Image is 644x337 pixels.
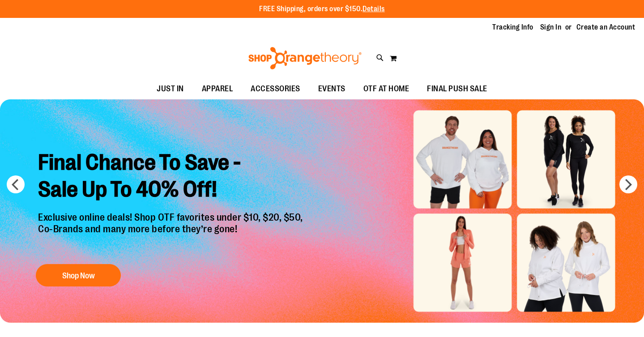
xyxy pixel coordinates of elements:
[193,79,242,99] a: APPAREL
[251,79,300,99] span: ACCESSORIES
[492,22,533,32] a: Tracking Info
[31,142,312,291] a: Final Chance To Save -Sale Up To 40% Off! Exclusive online deals! Shop OTF favorites under $10, $...
[7,175,25,193] button: prev
[619,175,637,193] button: next
[202,79,233,99] span: APPAREL
[157,79,184,99] span: JUST IN
[36,264,121,287] button: Shop Now
[318,79,345,99] span: EVENTS
[354,79,418,99] a: OTF AT HOME
[259,4,385,14] p: FREE Shipping, orders over $150.
[242,79,309,99] a: ACCESSORIES
[540,22,562,32] a: Sign In
[576,22,635,32] a: Create an Account
[418,79,496,99] a: FINAL PUSH SALE
[148,79,193,99] a: JUST IN
[247,47,363,69] img: Shop Orangetheory
[363,5,385,13] a: Details
[309,79,354,99] a: EVENTS
[427,79,487,99] span: FINAL PUSH SALE
[31,142,312,212] h2: Final Chance To Save - Sale Up To 40% Off!
[31,212,312,256] p: Exclusive online deals! Shop OTF favorites under $10, $20, $50, Co-Brands and many more before th...
[363,79,409,99] span: OTF AT HOME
